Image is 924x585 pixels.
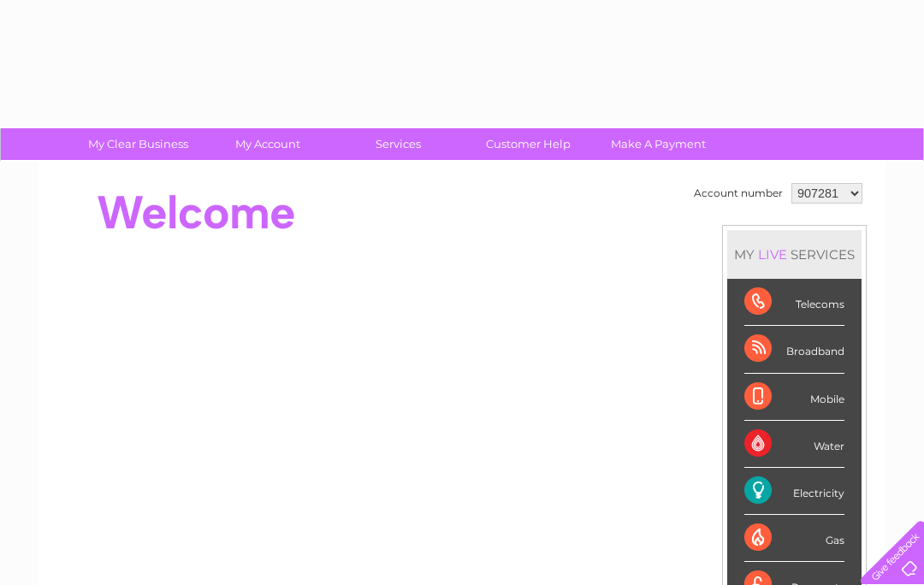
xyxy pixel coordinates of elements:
div: MY SERVICES [727,230,862,279]
a: My Clear Business [68,128,209,160]
div: LIVE [755,246,791,263]
td: Account number [690,179,787,208]
div: Electricity [744,468,844,515]
a: Make A Payment [588,128,729,160]
div: Telecoms [744,279,844,326]
div: Gas [744,515,844,562]
div: Mobile [744,374,844,421]
a: Services [328,128,469,160]
div: Water [744,421,844,468]
a: My Account [198,128,339,160]
a: Customer Help [458,128,599,160]
div: Broadband [744,326,844,373]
